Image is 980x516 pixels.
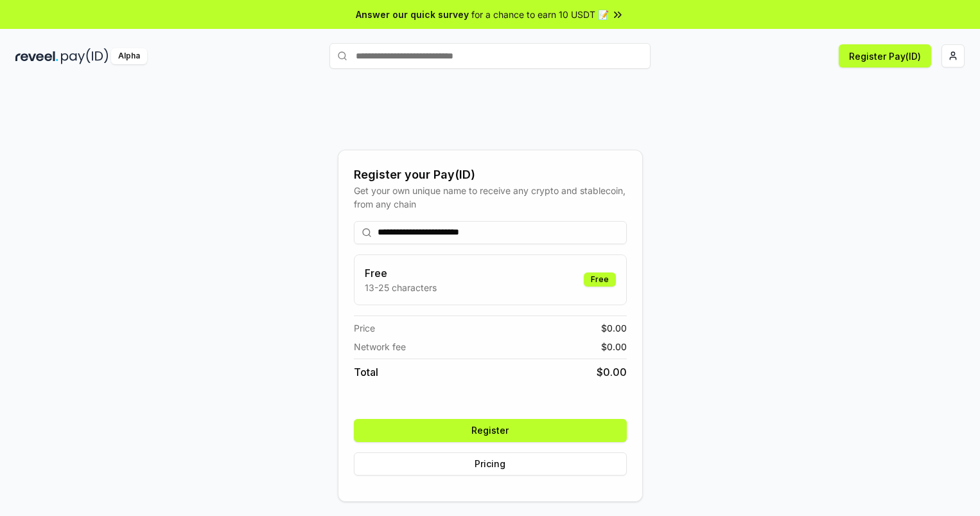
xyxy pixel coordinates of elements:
[354,321,375,335] span: Price
[601,321,627,335] span: $ 0.00
[356,8,469,21] span: Answer our quick survey
[471,8,609,21] span: for a chance to earn 10 USDT 📝
[354,419,627,442] button: Register
[354,452,627,476] button: Pricing
[354,364,378,380] span: Total
[61,48,109,64] img: pay_id
[584,272,616,287] div: Free
[354,166,627,184] div: Register your Pay(ID)
[365,265,437,281] h3: Free
[601,340,627,353] span: $ 0.00
[597,364,627,380] span: $ 0.00
[365,281,437,294] p: 13-25 characters
[354,184,627,211] div: Get your own unique name to receive any crypto and stablecoin, from any chain
[354,340,406,353] span: Network fee
[15,48,58,64] img: reveel_dark
[839,44,931,67] button: Register Pay(ID)
[111,48,147,64] div: Alpha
